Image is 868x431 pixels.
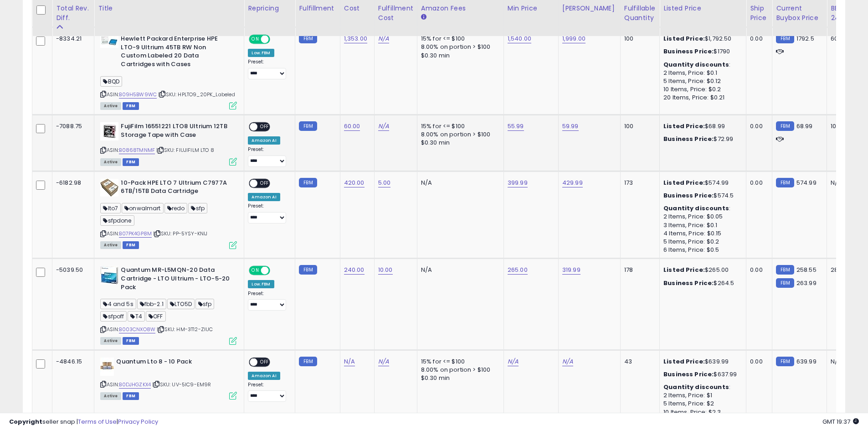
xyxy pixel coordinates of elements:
small: FBM [776,121,794,131]
img: 41GYIYhE3DL._SL40_.jpg [100,122,118,140]
div: 5 Items, Price: $0.12 [663,77,739,85]
div: 2 Items, Price: $0.05 [663,213,739,221]
span: ON [250,36,262,43]
small: FBM [299,121,317,131]
span: All listings currently available for purchase on Amazon [100,102,121,110]
small: FBM [776,278,794,288]
div: 100 [624,35,652,43]
img: 417AJzRvRZL._SL40_.jpg [100,179,118,197]
a: 55.99 [508,122,524,131]
span: All listings currently available for purchase on Amazon [100,337,121,345]
div: Ship Price [750,4,768,23]
small: FBM [776,178,794,187]
small: Amazon Fees. [421,13,426,21]
div: 100% [831,122,861,130]
span: BQD [100,76,122,87]
div: 8.00% on portion > $100 [421,130,497,139]
small: FBM [776,34,794,43]
div: ASIN: [100,35,237,109]
a: 319.99 [562,265,580,275]
div: $1,792.50 [663,35,739,43]
div: 0.00 [750,179,765,187]
div: 4 Items, Price: $0.15 [663,229,739,238]
div: -6182.98 [56,179,87,187]
div: Amazon Fees [421,4,500,13]
div: $264.5 [663,279,739,287]
span: | SKU: PP-5YSY-KNIJ [153,230,207,237]
b: Business Price: [663,370,714,379]
span: 4 and 5s [100,299,136,309]
small: FBM [299,357,317,366]
span: | SKU: HM-3T12-ZIUC [157,326,213,333]
span: lto7 [100,203,121,213]
div: : [663,204,739,213]
div: N/A [831,179,861,187]
div: $637.99 [663,370,739,379]
span: FBM [123,337,139,345]
div: N/A [421,179,497,187]
div: 5 Items, Price: $0.2 [663,238,739,246]
a: N/A [378,357,389,366]
div: Total Rev. Diff. [56,4,90,23]
a: 1,999.00 [562,34,586,43]
b: Business Price: [663,279,714,287]
a: 240.00 [344,265,365,275]
a: B003CNXO8W [119,326,155,333]
span: FBM [123,241,139,249]
a: N/A [562,357,573,366]
div: Fulfillment Cost [378,4,413,23]
div: $1790 [663,47,739,56]
div: [PERSON_NAME] [562,4,616,13]
div: Preset: [248,203,288,223]
b: Business Price: [663,191,714,200]
a: B07PK4GP8M [119,230,152,238]
img: 317qahA9q-L._SL40_.jpg [100,35,118,48]
div: Preset: [248,291,288,311]
div: $265.00 [663,266,739,274]
div: 8.00% on portion > $100 [421,366,497,374]
span: | SKU: UV-5IC9-EM9R [152,381,211,388]
span: sfpdone [100,215,134,226]
div: 173 [624,179,652,187]
span: 263.99 [796,279,817,287]
div: : [663,61,739,69]
small: FBM [776,265,794,275]
b: Quantity discounts [663,60,729,69]
div: Preset: [248,382,288,402]
div: $68.99 [663,122,739,130]
div: 8.00% on portion > $100 [421,43,497,51]
span: | SKU: FIUJIFILM LTO 8 [156,146,214,154]
div: Preset: [248,59,288,79]
div: $574.99 [663,179,739,187]
a: 60.00 [344,122,360,131]
div: 15% for <= $100 [421,358,497,366]
div: 100 [624,122,652,130]
div: Low. FBM [248,280,274,288]
div: 2 Items, Price: $0.1 [663,69,739,77]
span: All listings currently available for purchase on Amazon [100,158,121,166]
div: Min Price [508,4,555,13]
small: FBM [299,34,317,43]
div: Preset: [248,146,288,167]
span: FBM [123,158,139,166]
span: All listings currently available for purchase on Amazon [100,392,121,400]
a: N/A [344,357,355,366]
div: -7088.75 [56,122,87,130]
div: Fulfillment [299,4,336,13]
b: Quantum MR-L5MQN-20 Data Cartridge - LTO Ultrium - LTO-5-20 Pack [121,266,231,294]
div: 20 Items, Price: $0.21 [663,93,739,102]
div: -5039.50 [56,266,87,274]
b: Business Price: [663,135,714,143]
a: 265.00 [508,265,528,275]
div: BB Share 24h. [831,4,864,23]
b: Listed Price: [663,357,705,366]
strong: Copyright [9,417,42,426]
a: 1,540.00 [508,34,531,43]
span: OFF [258,358,272,366]
div: -4846.15 [56,358,87,366]
div: Low. FBM [248,49,274,57]
div: 0.00 [750,35,765,43]
div: 60% [831,35,861,43]
div: 28% [831,266,861,274]
div: $574.5 [663,192,739,200]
